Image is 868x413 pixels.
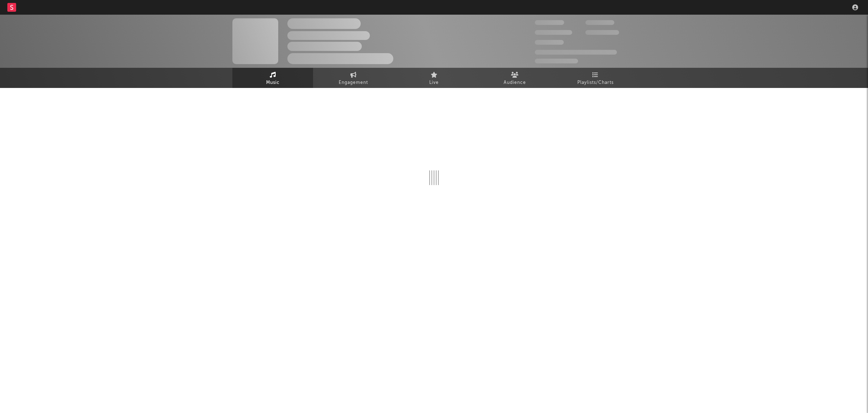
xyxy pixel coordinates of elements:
[585,20,614,25] span: 100,000
[535,30,572,35] span: 50,000,000
[339,78,368,87] span: Engagement
[232,68,313,88] a: Music
[535,20,564,25] span: 300,000
[266,78,280,87] span: Music
[535,40,564,45] span: 100,000
[394,68,474,88] a: Live
[504,78,526,87] span: Audience
[535,59,578,63] span: Jump Score: 85.0
[577,78,614,87] span: Playlists/Charts
[535,50,617,55] span: 50,000,000 Monthly Listeners
[555,68,636,88] a: Playlists/Charts
[585,30,619,35] span: 1,000,000
[474,68,555,88] a: Audience
[313,68,394,88] a: Engagement
[429,78,439,87] span: Live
